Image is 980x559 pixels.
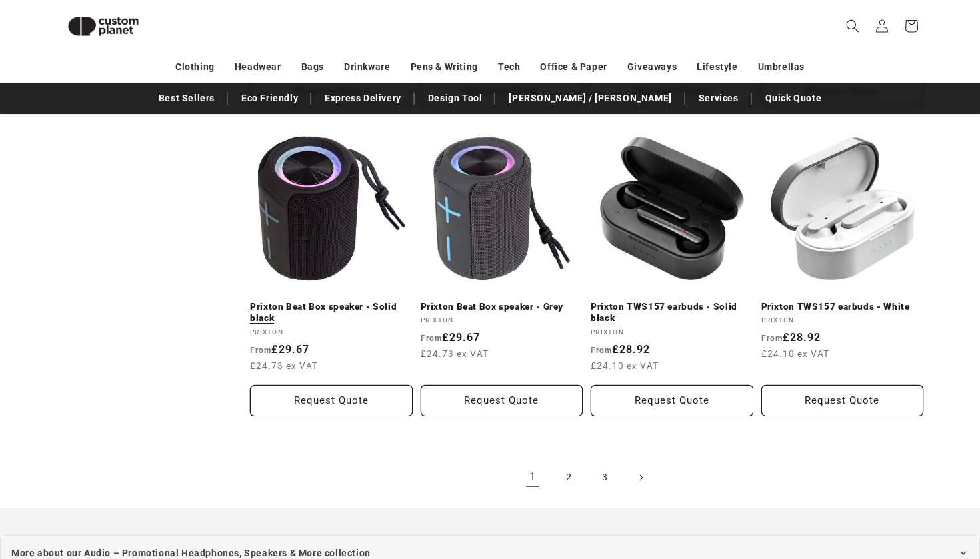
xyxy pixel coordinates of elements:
a: Services [692,87,745,110]
summary: Search [838,11,867,41]
a: [PERSON_NAME] / [PERSON_NAME] [502,87,678,110]
img: Custom Planet [57,5,150,47]
a: Express Delivery [318,87,408,110]
a: Quick Quote [759,87,829,110]
a: Eco Friendly [235,87,305,110]
iframe: Chat Widget [751,415,980,559]
a: Bags [301,55,324,79]
a: Prixton TWS157 earbuds - White [761,301,924,313]
a: Headwear [235,55,281,79]
a: Clothing [175,55,215,79]
a: Lifestyle [697,55,737,79]
a: Drinkware [344,55,390,79]
a: Umbrellas [758,55,805,79]
a: Giveaways [627,55,677,79]
a: Page 3 [590,463,619,492]
a: Tech [498,55,520,79]
a: Page 2 [554,463,583,492]
a: Design Tool [421,87,489,110]
a: Best Sellers [152,87,221,110]
a: Prixton Beat Box speaker - Solid black [250,301,413,324]
a: Next page [626,463,655,492]
a: Prixton Beat Box speaker - Grey [421,301,583,313]
a: Pens & Writing [411,55,478,79]
a: Prixton TWS157 earbuds - Solid black [591,301,753,324]
button: Request Quote [250,385,413,416]
button: Request Quote [421,385,583,416]
nav: Pagination [250,463,923,492]
a: Office & Paper [540,55,607,79]
a: Page 1 [518,463,547,492]
button: Request Quote [591,385,753,416]
button: Request Quote [761,385,924,416]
